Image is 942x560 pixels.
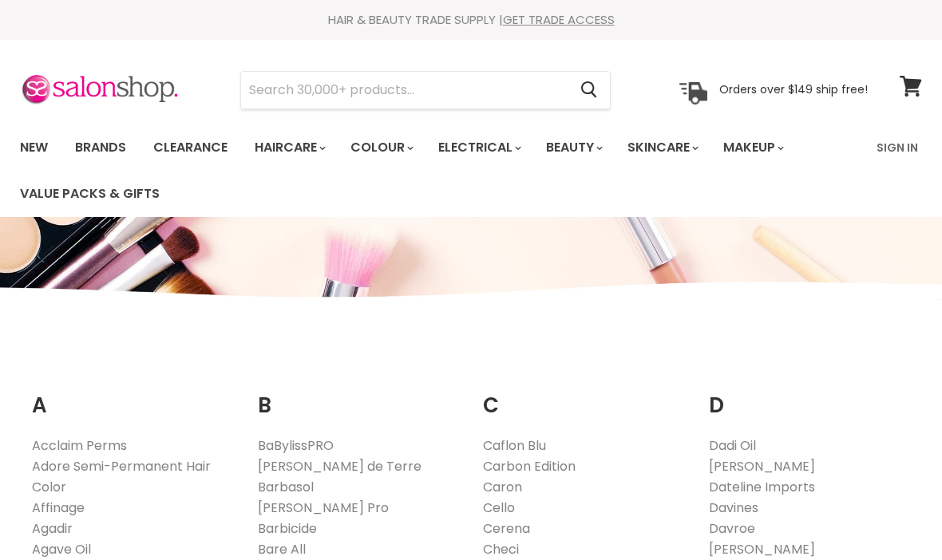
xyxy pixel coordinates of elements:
h2: A [32,369,234,422]
a: Makeup [711,131,794,164]
form: Product [240,71,611,109]
a: Dateline Imports [709,478,815,496]
a: Davroe [709,519,755,538]
a: [PERSON_NAME] [709,457,815,475]
a: Checi [483,540,519,558]
a: Affinage [32,499,85,517]
a: Skincare [615,131,708,164]
a: GET TRADE ACCESS [503,11,615,28]
a: Cello [483,499,515,517]
button: Search [568,72,610,108]
a: Dadi Oil [709,436,756,455]
a: Adore Semi-Permanent Hair Color [32,457,211,496]
h2: C [483,369,685,422]
ul: Main menu [8,124,867,217]
a: New [8,131,60,164]
p: Orders over $149 ship free! [719,82,868,97]
a: Cerena [483,519,530,538]
a: Sign In [867,131,928,164]
a: Clearance [141,131,239,164]
a: Caron [483,478,522,496]
a: Agadir [32,519,73,538]
a: Haircare [243,131,335,164]
a: Electrical [426,131,531,164]
a: Agave Oil [32,540,91,558]
a: [PERSON_NAME] [709,540,815,558]
a: Acclaim Perms [32,436,127,455]
a: Caflon Blu [483,436,546,455]
a: BaBylissPRO [258,436,334,455]
h2: B [258,369,460,422]
input: Search [241,72,568,108]
a: Davines [709,499,758,517]
a: Carbon Edition [483,457,576,475]
a: [PERSON_NAME] Pro [258,499,389,517]
a: Bare All [258,540,306,558]
a: Barbasol [258,478,314,496]
h2: D [709,369,911,422]
a: Barbicide [258,519,317,538]
a: Brands [63,131,138,164]
a: Colour [338,131,423,164]
a: [PERSON_NAME] de Terre [258,457,422,475]
a: Value Packs & Gifts [8,177,172,211]
a: Beauty [534,131,612,164]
